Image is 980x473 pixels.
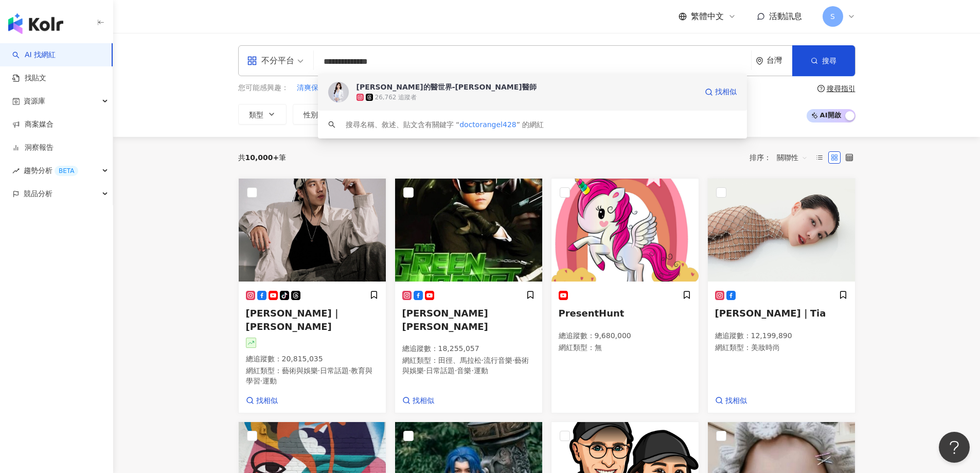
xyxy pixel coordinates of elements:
a: 找貼文 [12,73,46,83]
span: 找相似 [715,87,737,97]
div: 不分平台 [247,52,294,69]
span: 10,000+ [245,153,279,162]
img: KOL Avatar [328,82,349,102]
button: 搜尋 [792,45,855,76]
span: search [328,121,335,128]
span: 藝術與娛樂 [282,366,318,375]
img: logo [8,13,63,34]
p: 網紅類型 ： [715,343,848,353]
div: BETA [55,166,78,176]
a: KOL AvatarPresentHunt總追蹤數：9,680,000網紅類型：無 [551,178,699,414]
span: environment [756,57,763,65]
a: 商案媒合 [12,119,54,130]
span: 競品分析 [24,182,52,205]
a: 找相似 [715,396,747,406]
span: 性別 [304,111,318,119]
span: 田徑、馬拉松 [438,356,482,364]
span: · [482,356,484,364]
div: [PERSON_NAME]的醫世界-[PERSON_NAME]醫師 [357,82,537,92]
span: [PERSON_NAME]｜Tia [715,308,826,319]
p: 總追蹤數 ： 9,680,000 [559,331,691,341]
span: rise [12,167,20,174]
span: 繁體中文 [691,11,724,22]
div: 搜尋指引 [827,84,856,93]
p: 網紅類型 ： [402,356,535,376]
span: 趨勢分析 [24,159,78,182]
span: 活動訊息 [769,11,802,21]
p: 總追蹤數 ： 12,199,890 [715,331,848,341]
span: 流行音樂 [484,356,512,364]
span: · [260,377,262,385]
span: appstore [247,56,257,66]
span: 運動 [262,377,277,385]
img: KOL Avatar [551,179,699,282]
a: searchAI 找網紅 [12,50,56,60]
span: question-circle [817,85,825,92]
p: 總追蹤數 ： 18,255,057 [402,344,535,354]
div: 搜尋名稱、敘述、貼文含有關鍵字 “ ” 的網紅 [346,119,544,130]
div: 26,762 追蹤者 [375,93,417,102]
p: 網紅類型 ： [246,366,379,386]
span: 資源庫 [24,90,45,113]
p: 總追蹤數 ： 20,815,035 [246,354,379,364]
span: 搜尋 [822,57,836,65]
span: 找相似 [413,396,434,406]
button: 類型 [238,104,287,125]
span: 找相似 [725,396,747,406]
a: 找相似 [402,396,434,406]
span: 藝術與娛樂 [402,356,529,375]
a: KOL Avatar[PERSON_NAME]｜Tia總追蹤數：12,199,890網紅類型：美妝時尚找相似 [707,178,856,414]
span: doctorangel428 [459,120,516,129]
img: KOL Avatar [395,179,542,282]
div: 共 筆 [238,153,287,162]
a: 洞察報告 [12,143,54,153]
span: PresentHunt [559,308,625,319]
img: KOL Avatar [708,179,855,282]
span: · [424,366,426,375]
span: · [512,356,514,364]
button: 性別 [293,104,341,125]
span: S [830,11,835,22]
span: 運動 [474,366,488,375]
a: 找相似 [705,82,737,102]
span: 清爽保濕的化妝水濕敷 [297,83,369,93]
span: · [455,366,457,375]
span: 美妝時尚 [751,343,780,352]
span: · [349,366,351,375]
span: 類型 [249,111,263,119]
span: 您可能感興趣： [238,83,289,93]
iframe: Help Scout Beacon - Open [939,432,970,463]
span: 教育與學習 [246,366,373,385]
button: 清爽保濕的化妝水濕敷 [296,82,369,94]
span: 找相似 [256,396,278,406]
div: 台灣 [767,56,792,65]
a: KOL Avatar[PERSON_NAME]｜[PERSON_NAME]總追蹤數：20,815,035網紅類型：藝術與娛樂·日常話題·教育與學習·運動找相似 [238,178,386,414]
span: [PERSON_NAME]｜[PERSON_NAME] [246,308,341,331]
span: 日常話題 [320,366,349,375]
span: [PERSON_NAME] [PERSON_NAME] [402,308,488,331]
p: 網紅類型 ： 無 [559,343,691,353]
a: KOL Avatar[PERSON_NAME] [PERSON_NAME]總追蹤數：18,255,057網紅類型：田徑、馬拉松·流行音樂·藝術與娛樂·日常話題·音樂·運動找相似 [395,178,543,414]
a: 找相似 [246,396,278,406]
div: 排序： [750,149,813,166]
span: · [318,366,320,375]
span: · [471,366,473,375]
span: 日常話題 [426,366,455,375]
img: KOL Avatar [239,179,386,282]
span: 音樂 [457,366,471,375]
span: 關聯性 [777,149,808,166]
